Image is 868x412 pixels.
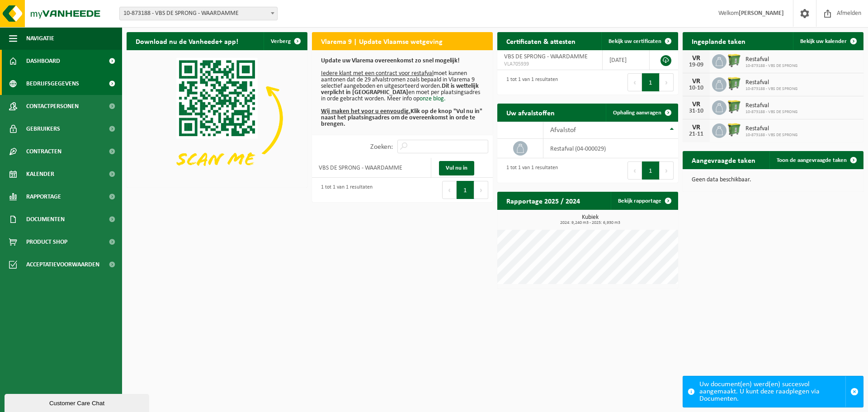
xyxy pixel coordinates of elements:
[439,161,474,175] a: Vul nu in
[603,50,650,70] td: [DATE]
[420,95,446,102] a: onze blog.
[316,180,373,200] div: 1 tot 1 van 1 resultaten
[502,72,558,92] div: 1 tot 1 van 1 resultaten
[660,73,674,91] button: Next
[606,104,677,122] a: Ophaling aanvragen
[687,85,705,91] div: 10-10
[683,32,755,50] h2: Ingeplande taken
[321,83,479,96] b: Dit is wettelijk verplicht in [GEOGRAPHIC_DATA]
[687,108,705,114] div: 31-10
[687,55,705,62] div: VR
[502,161,558,180] div: 1 tot 1 van 1 resultaten
[26,95,79,118] span: Contactpersonen
[26,231,67,253] span: Product Shop
[745,133,797,138] span: 10-873188 - VBS DE SPRONG
[687,78,705,85] div: VR
[264,32,307,50] button: Verberg
[793,32,863,50] a: Bekijk uw kalender
[26,185,61,208] span: Rapportage
[699,376,845,407] div: Uw document(en) werd(en) succesvol aangemaakt. U kunt deze raadplegen via Documenten.
[26,118,60,140] span: Gebruikers
[745,125,797,133] span: Restafval
[26,208,65,231] span: Documenten
[321,108,410,115] u: Wij maken het voor u eenvoudig.
[497,104,564,121] h2: Uw afvalstoffen
[26,140,61,163] span: Contracten
[312,158,431,178] td: VBS DE SPRONG - WAARDAMME
[726,53,742,68] img: WB-0770-HPE-GN-50
[627,73,642,91] button: Previous
[504,53,588,60] span: VBS DE SPRONG - WAARDAMME
[769,151,863,169] a: Toon de aangevraagde taken
[504,61,595,68] span: VLA705939
[370,143,393,151] label: Zoeken:
[5,392,151,412] iframe: chat widget
[683,151,764,169] h2: Aangevraagde taken
[26,50,60,72] span: Dashboard
[745,102,797,109] span: Restafval
[777,157,847,163] span: Toon de aangevraagde taken
[627,161,642,180] button: Previous
[474,181,488,199] button: Next
[497,192,589,209] h2: Rapportage 2025 / 2024
[26,72,79,95] span: Bedrijfsgegevens
[609,38,661,44] span: Bekijk uw certificaten
[692,177,854,183] p: Geen data beschikbaar.
[687,124,705,131] div: VR
[660,161,674,180] button: Next
[642,161,660,180] button: 1
[543,139,678,158] td: restafval (04-000029)
[550,127,576,134] span: Afvalstof
[321,57,460,64] b: Update uw Vlarema overeenkomst zo snel mogelijk!
[321,108,482,128] b: Klik op de knop "Vul nu in" naast het plaatsingsadres om de overeenkomst in orde te brengen.
[800,38,847,44] span: Bekijk uw kalender
[745,56,797,63] span: Restafval
[745,79,797,86] span: Restafval
[120,7,277,20] span: 10-873188 - VBS DE SPRONG - WAARDAMME
[119,7,278,20] span: 10-873188 - VBS DE SPRONG - WAARDAMME
[26,27,54,50] span: Navigatie
[745,109,797,115] span: 10-873188 - VBS DE SPRONG
[726,99,742,114] img: WB-0770-HPE-GN-50
[26,253,99,276] span: Acceptatievoorwaarden
[739,10,784,17] strong: [PERSON_NAME]
[442,181,457,199] button: Previous
[26,163,54,185] span: Kalender
[642,73,660,91] button: 1
[613,110,661,116] span: Ophaling aanvragen
[497,32,585,50] h2: Certificaten & attesten
[321,70,434,77] u: Iedere klant met een contract voor restafval
[687,101,705,108] div: VR
[745,63,797,69] span: 10-873188 - VBS DE SPRONG
[726,76,742,91] img: WB-0770-HPE-GN-50
[687,62,705,68] div: 19-09
[601,32,677,50] a: Bekijk uw certificaten
[745,86,797,92] span: 10-873188 - VBS DE SPRONG
[687,131,705,137] div: 21-11
[271,38,291,44] span: Verberg
[726,122,742,137] img: WB-0770-HPE-GN-50
[127,32,247,50] h2: Download nu de Vanheede+ app!
[502,221,678,225] span: 2024: 9,240 m3 - 2025: 6,930 m3
[457,181,474,199] button: 1
[502,214,678,225] h3: Kubiek
[127,50,307,186] img: Download de VHEPlus App
[321,58,484,128] p: moet kunnen aantonen dat de 29 afvalstromen zoals bepaald in Vlarema 9 selectief aangeboden en ui...
[611,192,677,210] a: Bekijk rapportage
[312,32,452,50] h2: Vlarema 9 | Update Vlaamse wetgeving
